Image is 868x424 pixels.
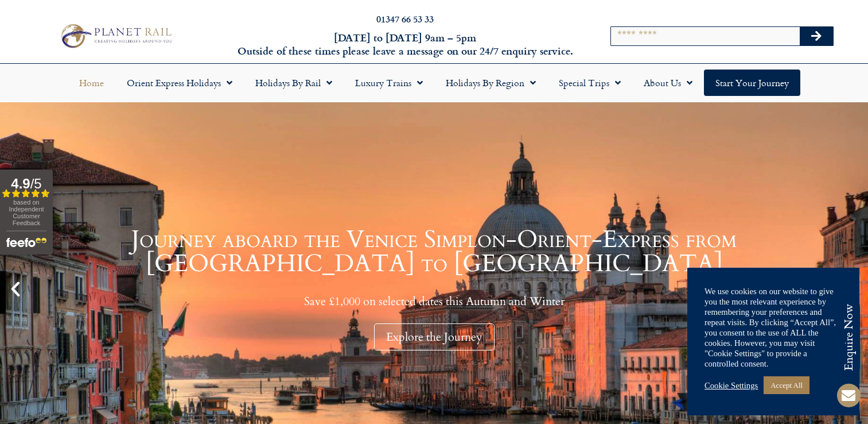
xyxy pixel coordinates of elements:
[800,27,833,45] button: Search
[6,70,862,96] nav: Menu
[68,70,115,96] a: Home
[234,31,575,58] h6: [DATE] to [DATE] 9am – 5pm Outside of these times please leave a message on our 24/7 enquiry serv...
[56,21,175,51] img: Planet Rail Train Holidays Logo
[704,70,800,96] a: Start your Journey
[547,70,632,96] a: Special Trips
[764,376,809,394] a: Accept All
[376,12,434,25] a: 01347 66 53 33
[434,70,547,96] a: Holidays by Region
[632,70,704,96] a: About Us
[704,380,758,391] a: Cookie Settings
[115,70,244,96] a: Orient Express Holidays
[6,279,25,299] div: Previous slide
[29,294,839,309] p: Save £1,000 on selected dates this Autumn and Winter
[29,228,839,276] h1: Journey aboard the Venice Simplon-Orient-Express from [GEOGRAPHIC_DATA] to [GEOGRAPHIC_DATA]
[374,323,495,350] div: Explore the Journey
[344,70,434,96] a: Luxury Trains
[704,286,842,369] div: We use cookies on our website to give you the most relevant experience by remembering your prefer...
[244,70,344,96] a: Holidays by Rail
